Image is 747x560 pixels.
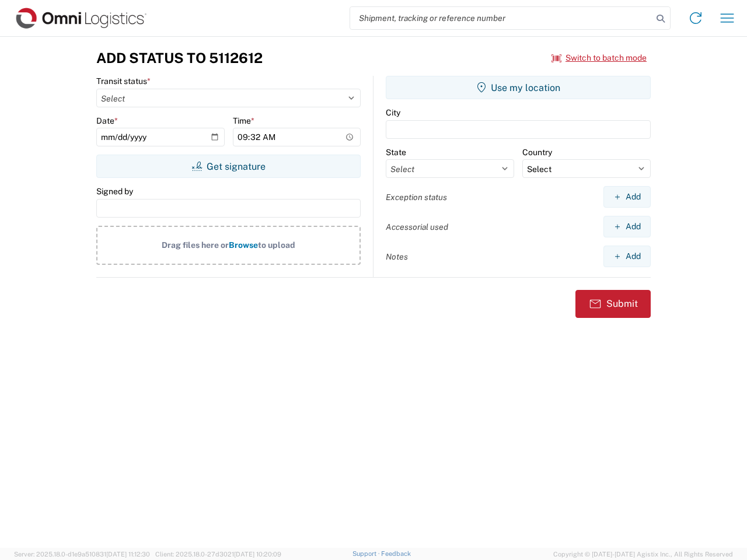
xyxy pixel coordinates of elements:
[96,76,151,86] label: Transit status
[233,116,254,126] label: Time
[352,550,382,557] a: Support
[258,240,295,250] span: to upload
[162,240,229,250] span: Drag files here or
[386,107,400,118] label: City
[386,76,651,99] button: Use my location
[229,240,258,250] span: Browse
[603,186,651,208] button: Add
[553,549,733,559] span: Copyright © [DATE]-[DATE] Agistix Inc., All Rights Reserved
[234,551,281,558] span: [DATE] 10:20:09
[381,550,411,557] a: Feedback
[386,251,408,262] label: Notes
[96,186,133,197] label: Signed by
[350,7,652,29] input: Shipment, tracking or reference number
[386,192,447,202] label: Exception status
[386,147,406,157] label: State
[96,155,361,178] button: Get signature
[106,551,150,558] span: [DATE] 11:12:30
[522,147,552,157] label: Country
[551,48,647,68] button: Switch to batch mode
[603,216,651,237] button: Add
[603,246,651,267] button: Add
[96,50,263,66] h3: Add Status to 5112612
[155,551,281,558] span: Client: 2025.18.0-27d3021
[14,551,150,558] span: Server: 2025.18.0-d1e9a510831
[96,116,118,126] label: Date
[386,222,448,232] label: Accessorial used
[575,290,651,318] button: Submit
